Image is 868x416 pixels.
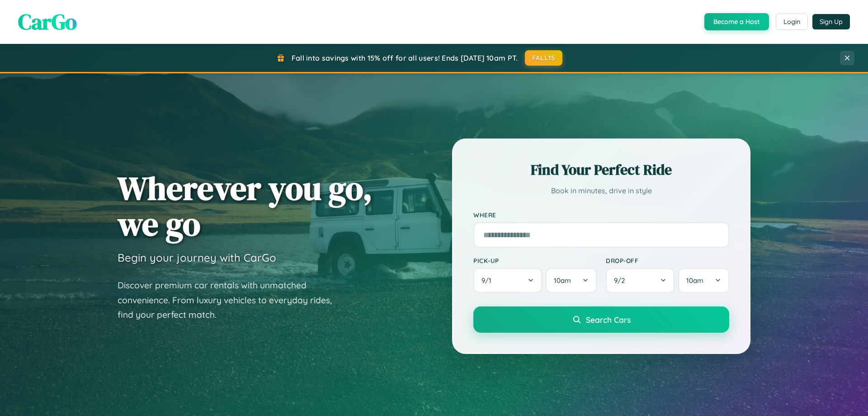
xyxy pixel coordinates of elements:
[473,268,542,293] button: 9/1
[473,184,729,197] p: Book in minutes, drive in style
[473,211,729,219] label: Where
[118,170,373,242] h1: Wherever you go, we go
[686,276,703,285] span: 10am
[554,276,571,285] span: 10am
[546,268,597,293] button: 10am
[473,160,729,180] h2: Find Your Perfect Ride
[118,251,276,264] h3: Begin your journey with CarGo
[292,53,518,62] span: Fall into savings with 15% off for all users! Ends [DATE] 10am PT.
[606,268,675,293] button: 9/2
[614,276,629,285] span: 9 / 2
[118,278,344,322] p: Discover premium car rentals with unmatched convenience. From luxury vehicles to everyday rides, ...
[606,257,729,264] label: Drop-off
[812,14,850,29] button: Sign Up
[473,306,729,333] button: Search Cars
[586,315,631,325] span: Search Cars
[704,13,769,30] button: Become a Host
[776,14,808,30] button: Login
[481,276,496,285] span: 9 / 1
[525,50,563,66] button: FALL15
[18,7,77,37] span: CarGo
[678,268,729,293] button: 10am
[473,257,597,264] label: Pick-up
